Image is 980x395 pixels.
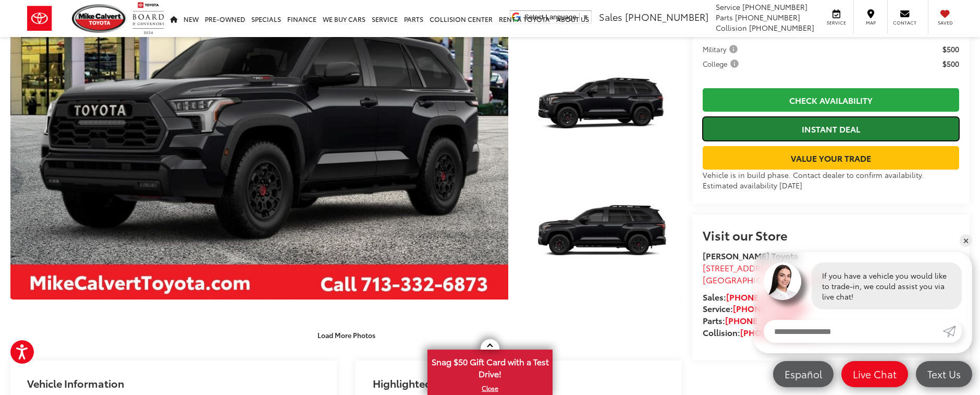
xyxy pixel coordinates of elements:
[520,50,682,172] a: Expand Photo 2
[703,261,778,273] span: [STREET_ADDRESS]
[749,22,814,33] span: [PHONE_NUMBER]
[703,249,798,261] strong: [PERSON_NAME] Toyota
[703,228,959,242] h2: Visit our Store
[726,291,800,303] a: [PHONE_NUMBER]
[625,10,708,23] span: [PHONE_NUMBER]
[841,361,908,387] a: Live Chat
[942,44,959,54] span: $500
[703,44,741,54] button: Military
[703,273,790,285] span: [GEOGRAPHIC_DATA]
[428,351,552,382] span: Snag $50 Gift Card with a Test Drive!
[518,176,683,301] img: 2026 Toyota Sequoia TRD Pro
[599,10,622,23] span: Sales
[703,58,742,69] button: College
[740,326,814,338] a: [PHONE_NUMBER]
[703,273,828,285] span: ,
[27,377,124,389] h2: Vehicle Information
[703,291,800,303] strong: Sales:
[716,12,733,22] span: Parts
[520,177,682,300] a: Expand Photo 3
[703,146,959,170] a: Value Your Trade
[942,58,959,69] span: $500
[943,320,962,343] a: Submit
[764,262,801,300] img: Agent profile photo
[716,2,740,12] span: Service
[703,117,959,140] a: Instant Deal
[764,320,943,343] input: Enter your message
[725,314,799,326] a: [PHONE_NUMBER]
[703,261,828,285] a: [STREET_ADDRESS] [GEOGRAPHIC_DATA],TX 77054
[773,361,834,387] a: Español
[733,302,807,314] a: [PHONE_NUMBER]
[922,367,966,380] span: Text Us
[72,4,127,33] img: Mike Calvert Toyota
[934,19,957,26] span: Saved
[518,49,683,173] img: 2026 Toyota Sequoia TRD Pro
[779,367,827,380] span: Español
[716,22,747,33] span: Collision
[703,88,959,112] a: Check Availability
[812,262,962,309] div: If you have a vehicle you would like to trade-in, we could assist you via live chat!
[825,19,848,26] span: Service
[893,19,916,26] span: Contact
[703,58,741,69] span: College
[859,19,882,26] span: Map
[703,314,799,326] strong: Parts:
[742,2,807,12] span: [PHONE_NUMBER]
[848,367,902,380] span: Live Chat
[703,302,807,314] strong: Service:
[703,170,959,190] div: Vehicle is in build phase. Contact dealer to confirm availability. Estimated availability [DATE]
[373,377,476,389] h2: Highlighted Features
[916,361,972,387] a: Text Us
[703,44,740,54] span: Military
[735,12,800,22] span: [PHONE_NUMBER]
[310,326,383,344] button: Load More Photos
[703,326,814,338] strong: Collision:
